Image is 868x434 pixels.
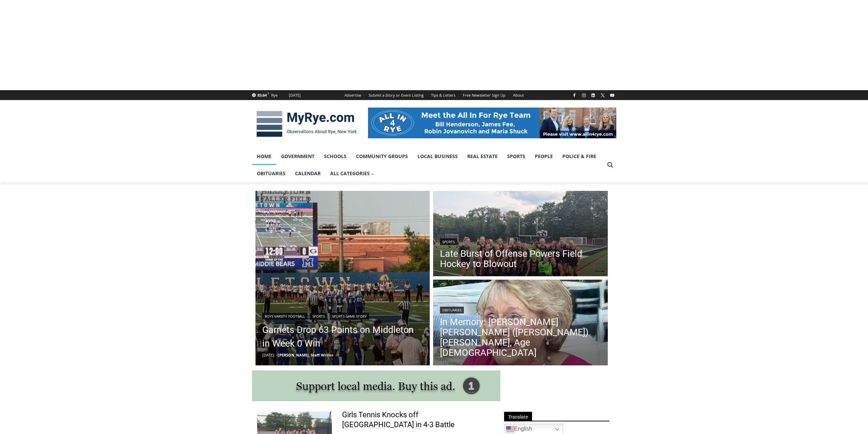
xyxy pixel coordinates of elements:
[433,280,608,367] img: Obituary - Maureen Catherine Devlin Koecheler
[502,148,530,165] a: Sports
[290,165,325,182] a: Calendar
[504,412,532,421] span: Translate
[341,90,365,100] a: Advertise
[325,165,379,182] a: All Categories
[509,90,528,100] a: About
[252,106,361,142] img: MyRye.com
[433,280,608,367] a: Read More In Memory: Maureen Catherine (Devlin) Koecheler, Age 83
[330,313,369,320] a: Sports Game Story
[319,148,351,165] a: Schools
[365,90,427,100] a: Submit a Story or Event Listing
[440,249,601,269] a: Late Burst of Offense Powers Field Hockey to Blowout
[462,148,502,165] a: Real Estate
[255,191,430,366] img: (PHOTO: Rye and Middletown walking to midfield before their Week 0 game on Friday, September 5, 2...
[252,148,604,182] nav: Primary Navigation
[268,92,269,95] span: F
[262,313,307,320] a: Boys Varsity Football
[276,352,278,358] span: –
[310,313,327,320] a: Sports
[342,410,492,430] a: Girls Tennis Knocks off [GEOGRAPHIC_DATA] in 4-3 Battle
[604,159,616,171] button: View Search Form
[427,90,459,100] a: Tips & Letters
[459,90,509,100] a: Free Newsletter Sign Up
[330,170,374,177] span: All Categories
[252,148,276,165] a: Home
[276,148,319,165] a: Government
[341,90,528,100] nav: Secondary Navigation
[433,191,608,278] a: Read More Late Burst of Offense Powers Field Hockey to Blowout
[351,148,413,165] a: Community Groups
[289,92,301,98] div: [DATE]
[558,148,601,165] a: Police & Fire
[278,352,333,358] a: [PERSON_NAME], Staff Writer
[262,311,423,320] div: | |
[580,91,588,99] a: Instagram
[413,148,462,165] a: Local Business
[440,317,601,358] a: In Memory: [PERSON_NAME] [PERSON_NAME] ([PERSON_NAME]) [PERSON_NAME], Age [DEMOGRAPHIC_DATA]
[255,191,430,366] a: Read More Garnets Drop 63 Points on Middleton in Week 0 Win
[589,91,597,99] a: Linkedin
[368,108,616,138] img: All in for Rye
[440,238,457,245] a: Sports
[570,91,578,99] a: Facebook
[262,323,423,350] a: Garnets Drop 63 Points on Middleton in Week 0 Win
[506,425,514,433] img: en
[252,165,290,182] a: Obituaries
[608,91,616,99] a: YouTube
[530,148,558,165] a: People
[599,91,607,99] a: X
[262,352,274,358] time: [DATE]
[433,191,608,278] img: (PHOTO: The 2025 Rye Varsity Field Hockey team after their win vs Ursuline on Friday, September 5...
[271,92,278,98] div: Rye
[258,93,267,98] span: 83.64
[440,307,464,313] a: Obituaries
[252,370,500,401] img: support local media, buy this ad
